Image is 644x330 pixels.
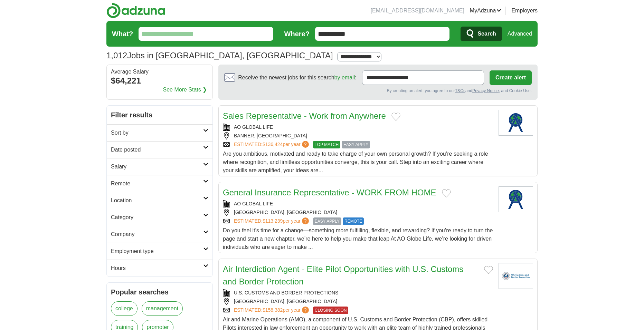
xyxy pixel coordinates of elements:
[111,196,203,205] h2: Location
[302,307,309,313] span: ?
[111,69,208,75] div: Average Salary
[223,298,493,305] div: [GEOGRAPHIC_DATA], [GEOGRAPHIC_DATA]
[223,209,493,216] div: [GEOGRAPHIC_DATA], [GEOGRAPHIC_DATA]
[313,217,341,225] span: EASY APPLY
[106,51,333,60] h1: Jobs in [GEOGRAPHIC_DATA], [GEOGRAPHIC_DATA]
[234,307,310,314] a: ESTIMATED:$158,382per year?
[499,186,533,212] img: Company logo
[343,217,364,225] span: REMOTE
[223,188,436,197] a: General Insurance Representative - WORK FROM HOME
[461,27,502,41] button: Search
[107,260,212,276] a: Hours
[224,88,532,94] div: By creating an alert, you agree to our and , and Cookie Use.
[111,163,203,171] h2: Salary
[111,287,208,297] h2: Popular searches
[455,88,465,93] a: T&Cs
[107,175,212,192] a: Remote
[263,142,283,147] span: $136,424
[342,141,370,148] span: EASY APPLY
[111,301,138,316] a: college
[484,266,493,274] button: Add to favorite jobs
[223,132,493,139] div: BANNER, [GEOGRAPHIC_DATA]
[223,111,386,120] a: Sales Representative - Work from Anywhere
[499,110,533,136] img: Company logo
[313,307,349,314] span: CLOSING SOON
[477,27,496,41] span: Search
[499,263,533,289] img: Company logo
[302,217,309,224] span: ?
[107,158,212,175] a: Salary
[111,129,203,137] h2: Sort by
[107,226,212,243] a: Company
[371,7,464,15] li: [EMAIL_ADDRESS][DOMAIN_NAME]
[107,141,212,158] a: Date posted
[223,200,493,207] div: AO GLOBAL LIFE
[263,307,283,313] span: $158,382
[107,243,212,260] a: Employment type
[391,113,400,121] button: Add to favorite jobs
[107,106,212,124] h2: Filter results
[263,218,283,224] span: $113,239
[107,192,212,209] a: Location
[163,86,207,94] a: See More Stats ❯
[470,7,502,15] a: MyAdzuna
[302,141,309,148] span: ?
[107,124,212,141] a: Sort by
[234,217,310,225] a: ESTIMATED:$113,239per year?
[107,209,212,226] a: Category
[111,247,203,255] h2: Employment type
[313,141,340,148] span: TOP MATCH
[508,27,532,41] a: Advanced
[111,230,203,239] h2: Company
[334,75,355,80] a: by email
[111,75,208,87] div: $64,221
[111,179,203,188] h2: Remote
[284,29,310,39] label: Where?
[106,49,127,62] span: 1,012
[111,213,203,222] h2: Category
[442,189,451,197] button: Add to favorite jobs
[106,3,165,18] img: Adzuna logo
[223,227,493,250] span: Do you feel it’s time for a change—something more fulfilling, flexible, and rewarding? If you’re ...
[234,141,310,148] a: ESTIMATED:$136,424per year?
[111,264,203,272] h2: Hours
[142,301,183,316] a: management
[223,124,493,131] div: AO GLOBAL LIFE
[112,29,133,39] label: What?
[223,289,493,297] div: U.S. CUSTOMS AND BORDER PROTECTIONS
[223,264,463,286] a: Air Interdiction Agent - Elite Pilot Opportunities with U.S. Customs and Border Protection
[223,151,488,173] span: Are you ambitious, motivated and ready to take charge of your own personal growth? If you’re seek...
[472,88,499,93] a: Privacy Notice
[238,74,356,82] span: Receive the newest jobs for this search :
[111,146,203,154] h2: Date posted
[490,70,532,85] button: Create alert
[511,7,538,15] a: Employers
